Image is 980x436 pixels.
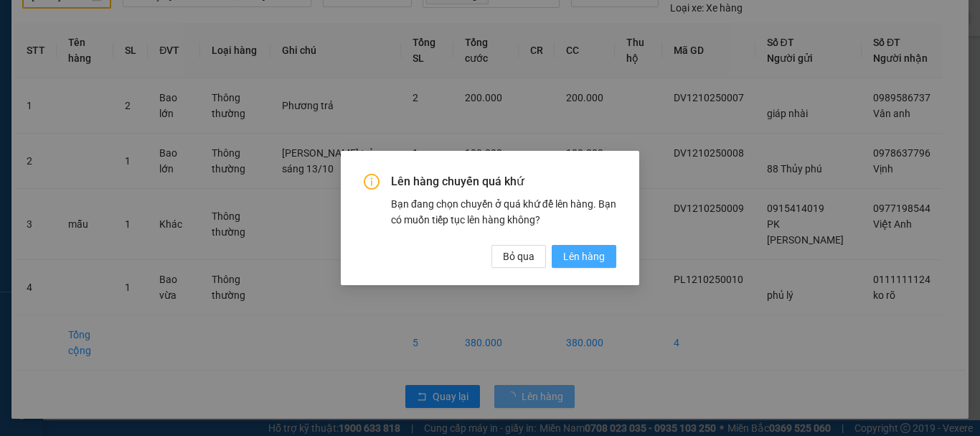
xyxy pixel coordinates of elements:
[503,249,534,264] span: Bỏ qua
[563,249,605,264] span: Lên hàng
[364,174,380,190] span: info-circle
[491,245,546,268] button: Bỏ qua
[391,196,616,228] div: Bạn đang chọn chuyến ở quá khứ để lên hàng. Bạn có muốn tiếp tục lên hàng không?
[391,174,616,190] span: Lên hàng chuyến quá khứ
[552,245,616,268] button: Lên hàng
